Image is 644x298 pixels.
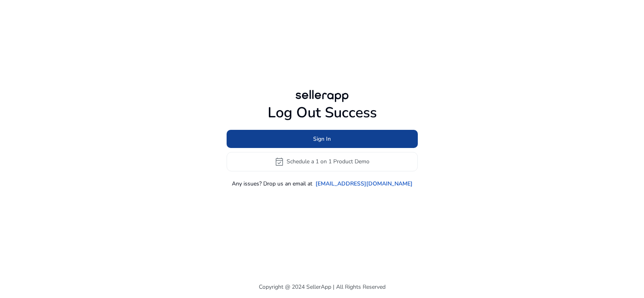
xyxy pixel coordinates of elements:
[227,104,418,121] h1: Log Out Success
[316,179,413,188] a: [EMAIL_ADDRESS][DOMAIN_NAME]
[313,135,331,143] span: Sign In
[232,179,312,188] p: Any issues? Drop us an email at
[227,152,418,171] button: event_availableSchedule a 1 on 1 Product Demo
[275,157,284,167] span: event_available
[227,130,418,148] button: Sign In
